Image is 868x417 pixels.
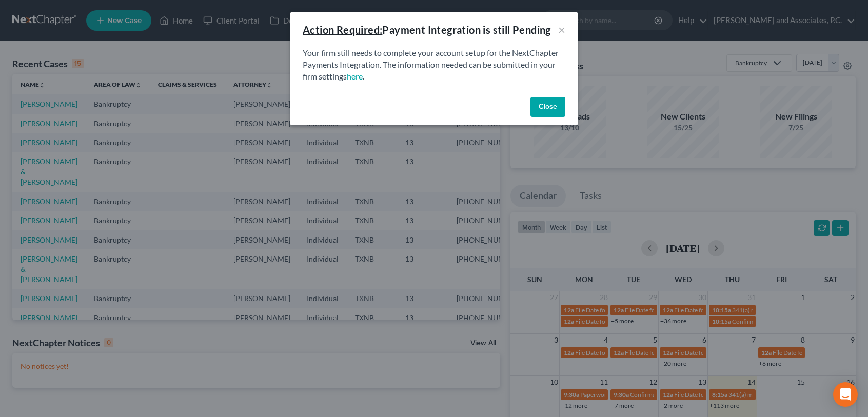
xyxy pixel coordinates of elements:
button: Close [530,97,565,117]
div: Open Intercom Messenger [833,382,858,407]
p: Your firm still needs to complete your account setup for the NextChapter Payments Integration. Th... [303,47,565,83]
div: Payment Integration is still Pending [303,23,551,37]
a: here [347,71,363,81]
button: × [558,24,565,36]
u: Action Required: [303,24,382,36]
